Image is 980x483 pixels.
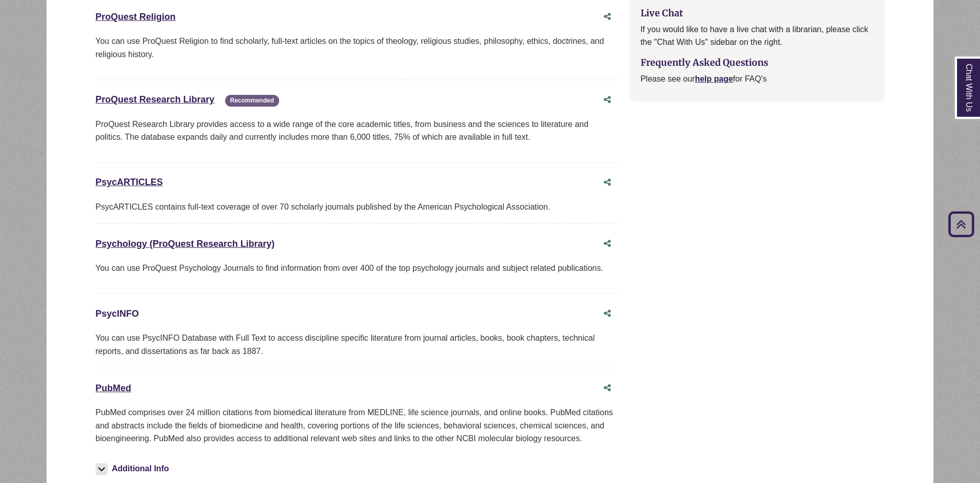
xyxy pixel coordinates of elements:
a: Back to Top [945,217,977,231]
a: PsycINFO [95,309,139,319]
button: Share this database [597,378,618,398]
span: Recommended [225,95,279,107]
a: ProQuest Religion [95,12,176,22]
a: PubMed [95,383,131,393]
button: Share this database [597,173,618,192]
a: Psychology (ProQuest Research Library) [95,239,275,249]
button: Share this database [597,304,618,323]
p: PubMed comprises over 24 million citations from biomedical literature from MEDLINE, life science ... [95,406,618,445]
a: ProQuest Research Library [95,94,214,105]
a: PsycARTICLES [95,177,163,187]
h3: Frequently Asked Questions [641,57,874,68]
button: Share this database [597,234,618,253]
button: Share this database [597,90,618,110]
h3: Live Chat [641,8,874,19]
p: ProQuest Research Library provides access to a wide range of the core academic titles, from busin... [95,118,618,144]
button: Share this database [597,7,618,27]
p: If you would like to have a live chat with a librarian, please click the "Chat With Us" sidebar o... [641,23,874,49]
div: You can use PsycINFO Database with Full Text to access discipline specific literature from journa... [95,332,618,358]
p: Please see our for FAQ's [641,72,874,86]
div: PsycARTICLES contains full-text coverage of over 70 scholarly journals published by the American ... [95,200,618,214]
a: help page [695,74,733,83]
p: You can use ProQuest Religion to find scholarly, full-text articles on the topics of theology, re... [95,35,618,61]
p: You can use ProQuest Psychology Journals to find information from over 400 of the top psychology ... [95,262,618,275]
button: Additional Info [95,462,172,476]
